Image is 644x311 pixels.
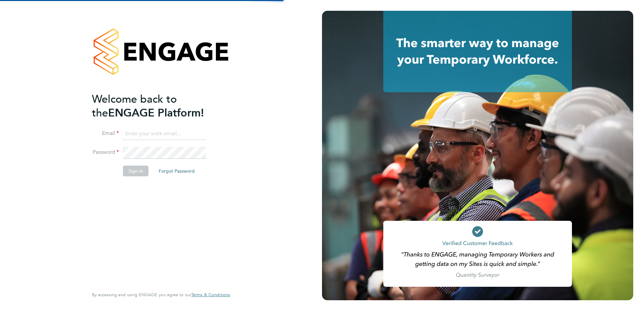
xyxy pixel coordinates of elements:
[92,130,119,137] label: Email
[92,93,177,119] span: Welcome back to the
[123,166,149,176] button: Sign In
[191,292,230,298] a: Terms & Conditions
[92,292,230,298] span: By accessing and using ENGAGE you agree to our
[153,166,200,176] button: Forgot Password
[92,92,223,120] h2: ENGAGE Platform!
[123,128,206,140] input: Enter your work email...
[92,149,119,156] label: Password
